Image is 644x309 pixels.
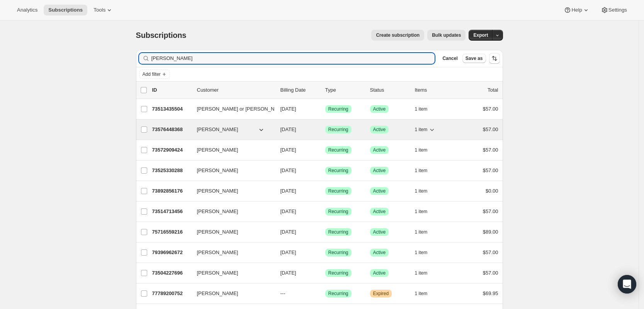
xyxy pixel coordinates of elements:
[415,104,436,114] button: 1 item
[152,86,498,94] div: IDCustomerBilling DateTypeStatusItemsTotal
[371,30,424,41] button: Create subscription
[152,146,191,154] p: 73572909424
[192,287,270,300] button: [PERSON_NAME]
[197,167,238,174] span: [PERSON_NAME]
[197,86,274,94] p: Customer
[618,275,636,294] div: Open Intercom Messenger
[328,270,348,276] span: Recurring
[152,206,498,217] div: 73514713456[PERSON_NAME][DATE]SuccessRecurringSuccessActive1 item$57.00
[462,54,486,63] button: Save as
[136,31,187,39] span: Subscriptions
[152,145,498,155] div: 73572909424[PERSON_NAME][DATE]SuccessRecurringSuccessActive1 item$57.00
[152,269,191,277] p: 73504227696
[197,249,238,256] span: [PERSON_NAME]
[373,188,386,194] span: Active
[197,290,238,297] span: [PERSON_NAME]
[280,229,296,235] span: [DATE]
[415,288,436,299] button: 1 item
[152,208,191,215] p: 73514713456
[373,147,386,153] span: Active
[12,5,42,15] button: Analytics
[280,188,296,194] span: [DATE]
[415,247,436,258] button: 1 item
[152,228,191,236] p: 75716559216
[415,86,454,94] div: Items
[197,146,238,154] span: [PERSON_NAME]
[197,126,238,133] span: [PERSON_NAME]
[325,86,364,94] div: Type
[415,290,428,297] span: 1 item
[280,208,296,214] span: [DATE]
[152,187,191,195] p: 73892856176
[427,30,466,41] button: Bulk updates
[469,30,493,41] button: Export
[432,32,461,38] span: Bulk updates
[559,5,594,15] button: Help
[415,145,436,155] button: 1 item
[280,106,296,112] span: [DATE]
[415,167,428,174] span: 1 item
[483,208,498,214] span: $57.00
[152,247,498,258] div: 79396962672[PERSON_NAME][DATE]SuccessRecurringSuccessActive1 item$57.00
[483,290,498,296] span: $69.95
[486,188,498,194] span: $0.00
[373,229,386,235] span: Active
[192,205,270,218] button: [PERSON_NAME]
[415,186,436,196] button: 1 item
[328,147,348,153] span: Recurring
[373,290,389,297] span: Expired
[373,167,386,174] span: Active
[197,105,287,113] span: [PERSON_NAME] or [PERSON_NAME]
[415,270,428,276] span: 1 item
[143,71,161,77] span: Add filter
[415,208,428,215] span: 1 item
[373,249,386,256] span: Active
[415,229,428,235] span: 1 item
[415,165,436,176] button: 1 item
[473,32,488,38] span: Export
[596,5,632,15] button: Settings
[483,167,498,173] span: $57.00
[89,5,118,15] button: Tools
[328,208,348,215] span: Recurring
[152,104,498,114] div: 73513435504[PERSON_NAME] or [PERSON_NAME][DATE]SuccessRecurringSuccessActive1 item$57.00
[328,290,348,297] span: Recurring
[152,167,191,174] p: 73525330288
[442,55,457,61] span: Cancel
[280,86,319,94] p: Billing Date
[139,70,170,79] button: Add filter
[192,123,270,136] button: [PERSON_NAME]
[483,106,498,112] span: $57.00
[328,188,348,194] span: Recurring
[328,249,348,256] span: Recurring
[376,32,420,38] span: Create subscription
[415,268,436,278] button: 1 item
[415,188,428,194] span: 1 item
[608,7,627,13] span: Settings
[328,229,348,235] span: Recurring
[488,86,498,94] p: Total
[370,86,409,94] p: Status
[415,249,428,256] span: 1 item
[192,267,270,279] button: [PERSON_NAME]
[280,126,296,132] span: [DATE]
[152,86,191,94] p: ID
[152,249,191,256] p: 79396962672
[151,53,435,64] input: Filter subscribers
[152,186,498,196] div: 73892856176[PERSON_NAME][DATE]SuccessRecurringSuccessActive1 item$0.00
[280,270,296,276] span: [DATE]
[439,54,460,63] button: Cancel
[152,288,498,299] div: 77789200752[PERSON_NAME]---SuccessRecurringWarningExpired1 item$69.95
[415,126,428,133] span: 1 item
[197,187,238,195] span: [PERSON_NAME]
[415,124,436,135] button: 1 item
[44,5,87,15] button: Subscriptions
[152,268,498,278] div: 73504227696[PERSON_NAME][DATE]SuccessRecurringSuccessActive1 item$57.00
[415,206,436,217] button: 1 item
[415,106,428,112] span: 1 item
[280,290,285,296] span: ---
[192,246,270,259] button: [PERSON_NAME]
[415,227,436,237] button: 1 item
[152,126,191,133] p: 73576448368
[192,226,270,238] button: [PERSON_NAME]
